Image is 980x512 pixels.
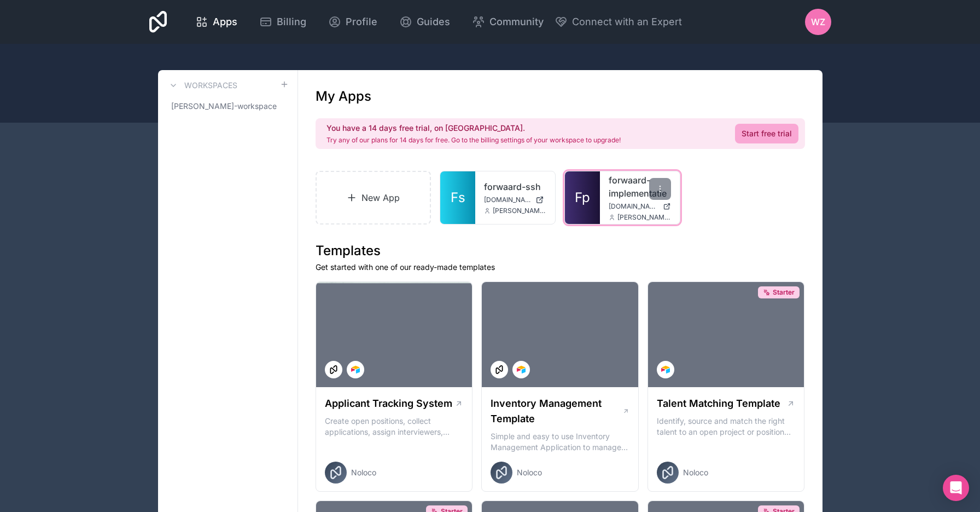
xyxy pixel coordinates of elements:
span: Noloco [351,467,376,478]
span: Noloco [683,467,708,478]
h1: Templates [316,242,805,260]
h2: You have a 14 days free trial, on [GEOGRAPHIC_DATA]. [326,123,621,134]
a: New App [316,171,431,225]
span: Guides [417,14,450,30]
h3: Workspaces [184,80,237,91]
p: Create open positions, collect applications, assign interviewers, centralise candidate feedback a... [325,416,464,438]
a: Guides [390,10,459,34]
a: Fp [565,171,600,224]
span: Connect with an Expert [572,14,682,30]
a: Workspaces [167,79,237,92]
a: forwaard-ssh [484,180,546,193]
a: Profile [319,10,386,34]
span: Profile [346,14,377,30]
img: Airtable Logo [351,365,360,374]
span: [PERSON_NAME]-workspace [171,101,277,112]
h1: Talent Matching Template [657,396,780,411]
h1: My Apps [316,88,371,105]
span: Starter [773,288,795,297]
span: [DOMAIN_NAME] [484,195,531,204]
a: Fs [440,171,475,224]
span: Apps [213,14,237,30]
h1: Applicant Tracking System [325,396,452,411]
span: Community [489,14,544,30]
a: Apps [186,10,246,34]
span: Billing [277,14,306,30]
p: Simple and easy to use Inventory Management Application to manage your stock, orders and Manufact... [491,431,629,453]
a: [DOMAIN_NAME] [609,202,671,211]
span: Noloco [517,467,542,478]
span: Fp [575,189,590,206]
a: Community [463,10,552,34]
span: [DOMAIN_NAME] [609,202,658,211]
p: Get started with one of our ready-made templates [316,262,805,273]
span: [PERSON_NAME][EMAIL_ADDRESS][DOMAIN_NAME] [617,213,671,222]
a: forwaard-implementatie [609,174,671,200]
a: [DOMAIN_NAME] [484,195,546,204]
img: Airtable Logo [517,365,526,374]
span: [PERSON_NAME][EMAIL_ADDRESS][DOMAIN_NAME] [493,206,546,215]
span: WZ [811,15,825,28]
button: Connect with an Expert [555,14,682,30]
div: Open Intercom Messenger [943,475,969,501]
span: Fs [451,189,465,206]
h1: Inventory Management Template [491,396,622,427]
a: Start free trial [735,124,798,143]
a: Billing [250,10,315,34]
p: Identify, source and match the right talent to an open project or position with our Talent Matchi... [657,416,796,438]
p: Try any of our plans for 14 days for free. Go to the billing settings of your workspace to upgrade! [326,136,621,145]
a: [PERSON_NAME]-workspace [167,96,289,116]
img: Airtable Logo [661,365,670,374]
